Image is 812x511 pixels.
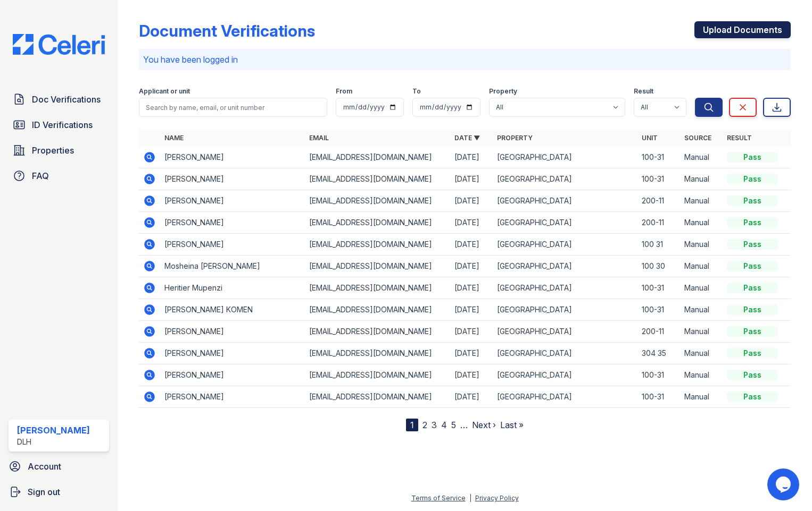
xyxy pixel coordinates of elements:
[32,169,49,182] span: FAQ
[454,134,480,142] a: Date ▼
[469,494,471,502] div: |
[305,364,450,386] td: [EMAIL_ADDRESS][DOMAIN_NAME]
[32,144,74,157] span: Properties
[637,299,680,321] td: 100-31
[637,321,680,343] td: 200-11
[305,212,450,234] td: [EMAIL_ADDRESS][DOMAIN_NAME]
[336,87,352,96] label: From
[637,147,680,168] td: 100-31
[634,87,653,96] label: Result
[767,469,801,500] iframe: chat widget
[160,168,305,190] td: [PERSON_NAME]
[28,460,61,473] span: Account
[160,277,305,299] td: Heritier Mupenzi
[637,386,680,408] td: 100-31
[493,255,637,277] td: [GEOGRAPHIC_DATA]
[9,165,109,186] a: FAQ
[32,93,101,106] span: Doc Verifications
[450,277,493,299] td: [DATE]
[422,420,427,430] a: 2
[694,21,791,38] a: Upload Documents
[305,386,450,408] td: [EMAIL_ADDRESS][DOMAIN_NAME]
[9,89,109,110] a: Doc Verifications
[500,420,524,430] a: Last »
[493,147,637,168] td: [GEOGRAPHIC_DATA]
[160,234,305,255] td: [PERSON_NAME]
[305,343,450,364] td: [EMAIL_ADDRESS][DOMAIN_NAME]
[475,494,519,502] a: Privacy Policy
[305,255,450,277] td: [EMAIL_ADDRESS][DOMAIN_NAME]
[727,152,778,163] div: Pass
[727,195,778,206] div: Pass
[450,168,493,190] td: [DATE]
[637,277,680,299] td: 100-31
[164,134,184,142] a: Name
[309,134,329,142] a: Email
[450,343,493,364] td: [DATE]
[497,134,533,142] a: Property
[450,190,493,212] td: [DATE]
[160,190,305,212] td: [PERSON_NAME]
[406,419,418,431] div: 1
[160,299,305,321] td: [PERSON_NAME] KOMEN
[4,456,113,477] a: Account
[680,147,723,168] td: Manual
[160,255,305,277] td: Mosheina [PERSON_NAME]
[727,348,778,359] div: Pass
[637,190,680,212] td: 200-11
[160,386,305,408] td: [PERSON_NAME]
[727,261,778,271] div: Pass
[432,420,437,430] a: 3
[493,168,637,190] td: [GEOGRAPHIC_DATA]
[4,481,113,503] a: Sign out
[680,190,723,212] td: Manual
[493,364,637,386] td: [GEOGRAPHIC_DATA]
[451,420,456,430] a: 5
[680,386,723,408] td: Manual
[450,299,493,321] td: [DATE]
[139,21,315,40] div: Document Verifications
[450,321,493,343] td: [DATE]
[489,87,517,96] label: Property
[450,386,493,408] td: [DATE]
[4,34,113,55] img: CE_Logo_Blue-a8612792a0a2168367f1c8372b55b34899dd931a85d93a1a3d3e32e68fde9ad4.png
[305,147,450,168] td: [EMAIL_ADDRESS][DOMAIN_NAME]
[493,321,637,343] td: [GEOGRAPHIC_DATA]
[28,486,60,498] span: Sign out
[160,321,305,343] td: [PERSON_NAME]
[727,239,778,250] div: Pass
[493,277,637,299] td: [GEOGRAPHIC_DATA]
[493,386,637,408] td: [GEOGRAPHIC_DATA]
[680,255,723,277] td: Manual
[160,364,305,386] td: [PERSON_NAME]
[637,364,680,386] td: 100-31
[160,343,305,364] td: [PERSON_NAME]
[412,87,421,96] label: To
[441,420,447,430] a: 4
[637,168,680,190] td: 100-31
[684,134,711,142] a: Source
[680,277,723,299] td: Manual
[727,174,778,184] div: Pass
[727,134,752,142] a: Result
[411,494,466,502] a: Terms of Service
[17,437,90,447] div: DLH
[727,391,778,402] div: Pass
[727,370,778,380] div: Pass
[9,114,109,135] a: ID Verifications
[460,419,468,431] span: …
[17,424,90,437] div: [PERSON_NAME]
[493,212,637,234] td: [GEOGRAPHIC_DATA]
[9,140,109,161] a: Properties
[450,147,493,168] td: [DATE]
[680,168,723,190] td: Manual
[305,168,450,190] td: [EMAIL_ADDRESS][DOMAIN_NAME]
[450,212,493,234] td: [DATE]
[637,343,680,364] td: 304 35
[637,234,680,255] td: 100 31
[450,255,493,277] td: [DATE]
[305,234,450,255] td: [EMAIL_ADDRESS][DOMAIN_NAME]
[305,277,450,299] td: [EMAIL_ADDRESS][DOMAIN_NAME]
[642,134,658,142] a: Unit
